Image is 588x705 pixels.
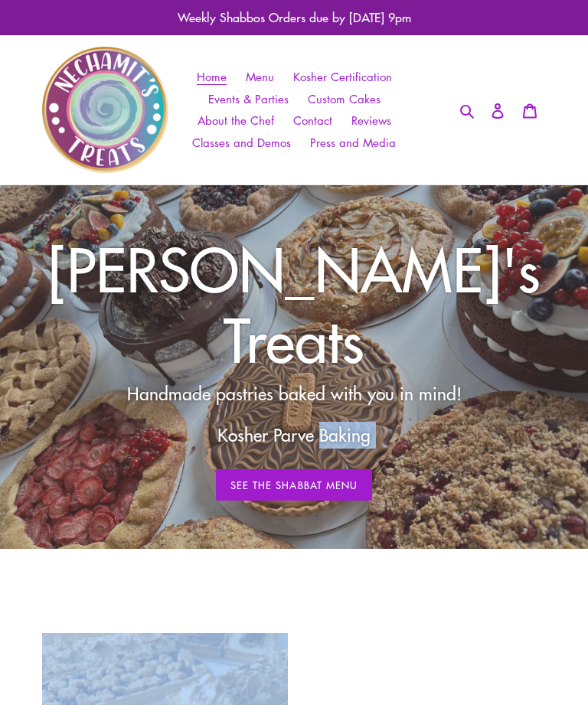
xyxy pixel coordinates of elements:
span: Classes and Demos [192,135,291,151]
a: Reviews [344,109,399,132]
span: Events & Parties [208,91,289,107]
span: Custom Cakes [308,91,381,107]
a: Events & Parties [201,88,296,110]
a: Press and Media [302,132,403,154]
span: Menu [246,69,274,85]
a: Contact [286,109,340,132]
span: Kosher Certification [293,69,392,85]
span: Reviews [351,113,391,129]
p: Kosher Parve Baking [105,422,483,449]
a: Menu [238,66,282,88]
a: Custom Cakes [300,88,388,110]
h2: [PERSON_NAME]'s Treats [42,233,546,374]
span: Press and Media [310,135,396,151]
span: About the Chef [198,113,274,129]
span: Home [197,69,227,85]
a: Classes and Demos [185,132,299,154]
a: About the Chef [190,109,282,132]
img: Nechamit&#39;s Treats [42,47,168,173]
a: See The Shabbat Menu: Weekly Menu [216,469,372,501]
a: Kosher Certification [286,66,400,88]
a: Home [189,66,234,88]
span: Contact [293,113,332,129]
p: Handmade pastries baked with you in mind! [105,380,483,407]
